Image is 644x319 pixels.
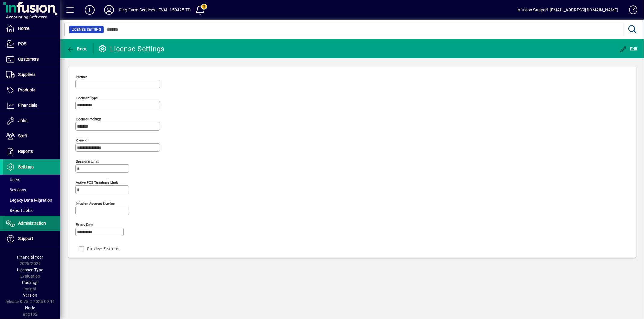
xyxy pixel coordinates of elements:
mat-label: Infusion account number [76,201,115,206]
span: Users [6,177,20,182]
span: Licensee Type [17,267,43,272]
span: Sessions [6,188,26,192]
mat-label: Active POS Terminals Limit [76,180,118,185]
a: Support [3,231,60,246]
span: Administration [18,221,46,226]
a: Suppliers [3,67,60,82]
span: Edit [620,46,638,51]
span: License Setting [72,27,101,33]
span: Suppliers [18,72,35,77]
button: Edit [618,43,639,54]
a: Legacy Data Migration [3,195,60,205]
span: Settings [18,164,34,169]
button: Add [80,5,99,15]
a: POS [3,36,60,52]
mat-label: Expiry date [76,223,93,227]
div: License Settings [98,44,165,54]
div: King Farm Services - EVAL 150425 TD [119,5,191,15]
span: Home [18,26,29,31]
span: Financials [18,103,37,108]
a: Staff [3,129,60,144]
mat-label: Partner [76,75,87,79]
span: Version [23,293,37,298]
span: Reports [18,149,33,154]
span: Back [67,46,87,51]
span: Jobs [18,118,27,123]
a: Products [3,83,60,98]
a: Users [3,175,60,185]
app-page-header-button: Back [60,43,94,54]
button: Back [65,43,88,54]
a: Administration [3,216,60,231]
mat-label: Zone Id [76,138,88,142]
span: Customers [18,57,39,62]
a: Customers [3,52,60,67]
mat-label: Licensee Type [76,96,98,100]
span: Legacy Data Migration [6,198,52,203]
a: Reports [3,144,60,159]
span: Support [18,236,33,241]
a: Sessions [3,185,60,195]
span: Node [25,305,35,310]
span: Report Jobs [6,208,33,213]
mat-label: License Package [76,117,101,121]
span: Staff [18,134,27,138]
span: Package [22,280,38,285]
a: Jobs [3,113,60,128]
div: Infusion Support [EMAIL_ADDRESS][DOMAIN_NAME] [517,5,618,15]
span: Financial Year [17,255,43,260]
span: Products [18,87,35,92]
a: Report Jobs [3,205,60,216]
span: POS [18,41,26,46]
a: Financials [3,98,60,113]
mat-label: Sessions Limit [76,159,99,163]
button: Profile [99,5,119,15]
a: Home [3,21,60,36]
a: Knowledge Base [624,1,636,21]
